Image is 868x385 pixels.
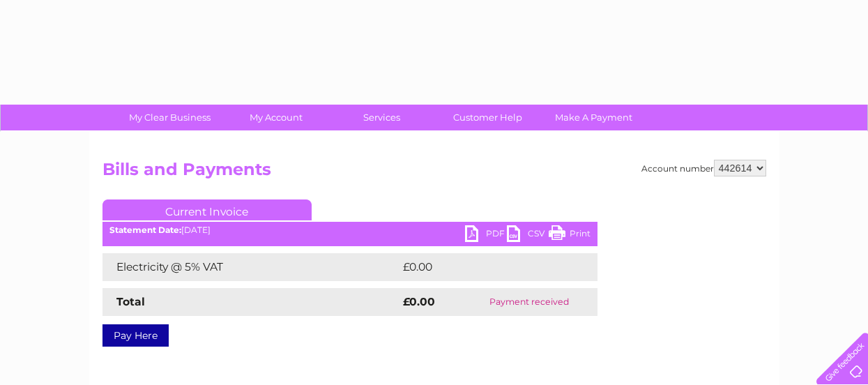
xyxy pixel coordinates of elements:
[102,253,399,281] td: Electricity @ 5% VAT
[641,160,766,176] div: Account number
[461,288,597,316] td: Payment received
[218,105,333,130] a: My Account
[102,199,312,220] a: Current Invoice
[102,160,766,186] h2: Bills and Payments
[102,324,169,347] a: Pay Here
[109,225,181,235] b: Statement Date:
[507,225,549,246] a: CSV
[399,253,565,281] td: £0.00
[102,225,597,235] div: [DATE]
[112,105,227,130] a: My Clear Business
[324,105,439,130] a: Services
[403,295,435,308] strong: £0.00
[430,105,545,130] a: Customer Help
[116,295,145,308] strong: Total
[536,105,651,130] a: Make A Payment
[549,225,591,246] a: Print
[465,225,507,246] a: PDF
